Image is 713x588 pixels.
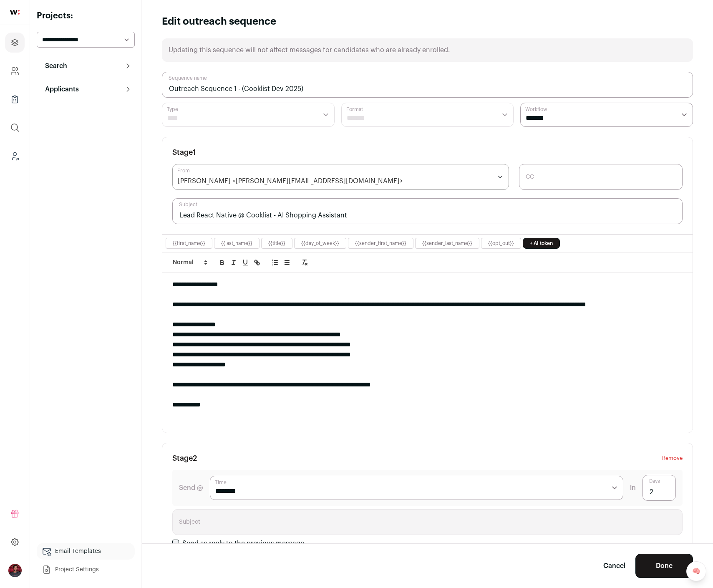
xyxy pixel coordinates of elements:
[172,453,197,463] h3: Stage
[635,554,693,578] button: Done
[193,454,197,462] span: 2
[301,240,339,247] button: {{day_of_week}}
[172,509,683,535] input: Subject
[173,240,205,247] button: {{first_name}}
[172,198,683,224] input: Subject
[37,543,135,560] a: Email Templates
[523,238,560,249] a: + AI token
[10,10,20,15] img: wellfound-shorthand-0d5821cbd27db2630d0214b213865d53afaa358527fdda9d0ea32b1df1b89c2c.svg
[268,240,285,247] button: {{title}}
[182,540,304,547] label: Send as reply to the previous message
[355,240,406,247] button: {{sender_first_name}}
[40,84,79,94] p: Applicants
[37,58,135,74] button: Search
[162,15,276,28] h1: Edit outreach sequence
[5,33,25,53] a: Projects
[519,164,683,190] input: CC
[37,561,135,578] a: Project Settings
[5,89,25,109] a: Company Lists
[40,61,67,71] p: Search
[5,146,25,166] a: Leads (Backoffice)
[179,483,203,493] label: Send @
[193,149,196,156] span: 1
[662,453,683,463] button: Remove
[172,147,196,157] h3: Stage
[5,61,25,81] a: Company and ATS Settings
[37,81,135,98] button: Applicants
[603,561,625,571] a: Cancel
[178,176,403,186] div: [PERSON_NAME] <[PERSON_NAME][EMAIL_ADDRESS][DOMAIN_NAME]>
[162,72,693,98] input: Sequence name
[221,240,252,247] button: {{last_name}}
[37,10,135,22] h2: Projects:
[630,483,636,493] span: in
[686,561,706,581] a: 🧠
[162,38,693,62] div: Updating this sequence will not affect messages for candidates who are already enrolled.
[8,564,22,577] button: Open dropdown
[422,240,472,247] button: {{sender_last_name}}
[488,240,514,247] button: {{opt_out}}
[8,564,22,577] img: 221213-medium_jpg
[642,475,676,501] input: Days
